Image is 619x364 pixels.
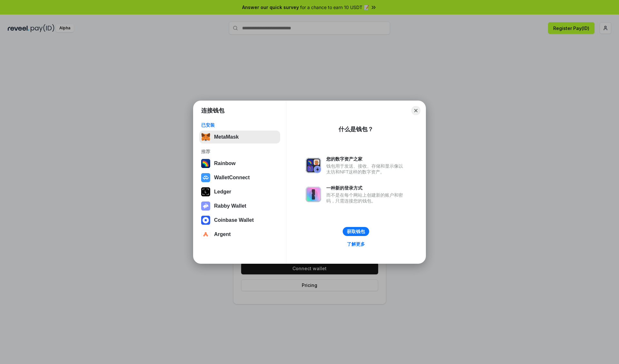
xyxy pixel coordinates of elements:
[347,241,365,247] div: 了解更多
[201,159,210,168] img: svg+xml,%3Csvg%20width%3D%22120%22%20height%3D%22120%22%20viewBox%3D%220%200%20120%20120%22%20fil...
[199,200,280,212] button: Rabby Wallet
[201,202,210,211] img: svg+xml,%3Csvg%20xmlns%3D%22http%3A%2F%2Fwww.w3.org%2F2000%2Fsvg%22%20fill%3D%22none%22%20viewBox...
[411,106,420,115] button: Close
[326,192,406,204] div: 而不是在每个网站上创建新的账户和密码，只需连接您的钱包。
[214,189,231,195] div: Ledger
[201,107,224,114] h1: 连接钱包
[326,185,406,191] div: 一种新的登录方式
[214,134,239,140] div: MetaMask
[306,158,321,173] img: svg+xml,%3Csvg%20xmlns%3D%22http%3A%2F%2Fwww.w3.org%2F2000%2Fsvg%22%20fill%3D%22none%22%20viewBox...
[201,216,210,225] img: svg+xml,%3Csvg%20width%3D%2228%22%20height%3D%2228%22%20viewBox%3D%220%200%2028%2028%22%20fill%3D...
[201,173,210,182] img: svg+xml,%3Csvg%20width%3D%2228%22%20height%3D%2228%22%20viewBox%3D%220%200%2028%2028%22%20fill%3D...
[201,122,278,128] div: 已安装
[339,125,373,133] div: 什么是钱包？
[199,228,280,241] button: Argent
[201,149,278,154] div: 推荐
[214,161,236,166] div: Rainbow
[199,185,280,198] button: Ledger
[214,203,246,209] div: Rabby Wallet
[199,157,280,170] button: Rainbow
[347,229,365,234] div: 获取钱包
[214,175,250,181] div: WalletConnect
[306,187,321,202] img: svg+xml,%3Csvg%20xmlns%3D%22http%3A%2F%2Fwww.w3.org%2F2000%2Fsvg%22%20fill%3D%22none%22%20viewBox...
[326,156,406,162] div: 您的数字资产之家
[326,163,406,175] div: 钱包用于发送、接收、存储和显示像以太坊和NFT这样的数字资产。
[214,231,231,237] div: Argent
[199,214,280,227] button: Coinbase Wallet
[343,227,369,236] button: 获取钱包
[201,133,210,142] img: svg+xml,%3Csvg%20fill%3D%22none%22%20height%3D%2233%22%20viewBox%3D%220%200%2035%2033%22%20width%...
[214,217,254,223] div: Coinbase Wallet
[201,187,210,196] img: svg+xml,%3Csvg%20xmlns%3D%22http%3A%2F%2Fwww.w3.org%2F2000%2Fsvg%22%20width%3D%2228%22%20height%3...
[201,230,210,239] img: svg+xml,%3Csvg%20width%3D%2228%22%20height%3D%2228%22%20viewBox%3D%220%200%2028%2028%22%20fill%3D...
[343,240,369,248] a: 了解更多
[199,171,280,184] button: WalletConnect
[199,131,280,143] button: MetaMask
